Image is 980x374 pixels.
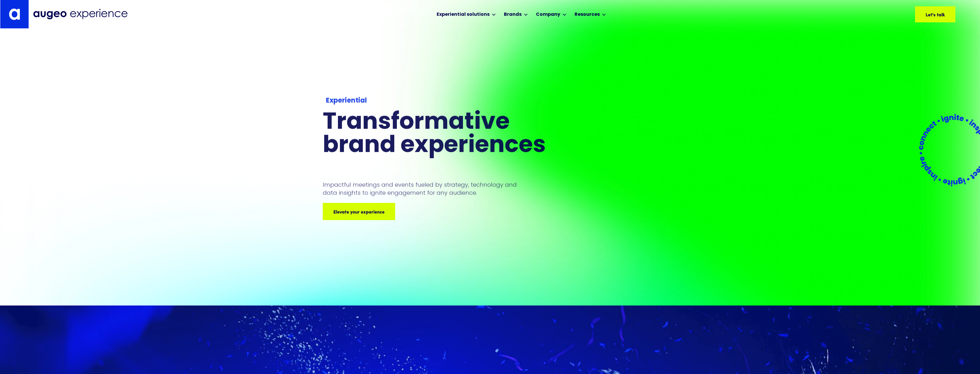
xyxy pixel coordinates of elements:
div: Company [536,11,560,18]
h1: Transformative brand experiences [323,111,570,158]
div: Resources [575,11,600,18]
div: Experiential [326,96,567,106]
a: Elevate your experience [323,203,395,220]
a: Let's talk [915,6,955,22]
img: Augeo's "a" monogram decorative logo in white. [9,8,20,20]
img: Augeo Experience business unit full logo in midnight blue. [33,9,128,19]
p: Impactful meetings and events fueled by strategy, technology and data insights to ignite engageme... [323,181,520,197]
div: Brands [504,11,522,18]
div: Experiential solutions [437,11,490,18]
